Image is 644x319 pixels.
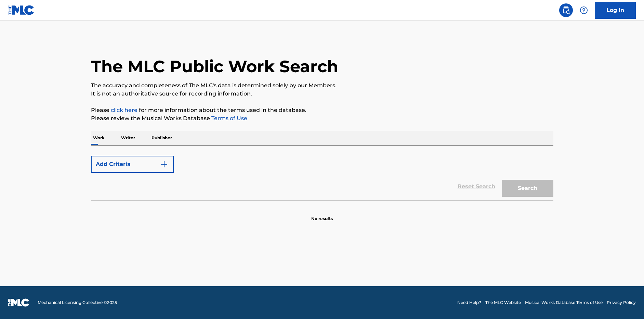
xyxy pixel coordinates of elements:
h1: The MLC Public Work Search [91,56,338,77]
div: Help [577,3,591,17]
iframe: Chat Widget [610,286,644,319]
p: Writer [119,131,137,145]
p: Please review the Musical Works Database [91,114,553,123]
span: Mechanical Licensing Collective © 2025 [38,299,117,306]
p: It is not an authoritative source for recording information. [91,90,553,98]
a: click here [111,107,137,113]
form: Search Form [91,152,553,200]
img: help [580,6,588,14]
p: Please for more information about the terms used in the database. [91,106,553,114]
a: Musical Works Database Terms of Use [525,299,603,306]
img: logo [8,298,29,307]
a: Need Help? [457,299,481,306]
a: Log In [595,2,636,19]
img: search [562,6,570,14]
a: Terms of Use [210,115,247,122]
button: Add Criteria [91,156,174,173]
a: Public Search [559,3,573,17]
p: Work [91,131,107,145]
img: 9d2ae6d4665cec9f34b9.svg [160,160,168,168]
a: Privacy Policy [607,299,636,306]
img: MLC Logo [8,5,35,15]
p: The accuracy and completeness of The MLC's data is determined solely by our Members. [91,81,553,90]
p: Publisher [149,131,174,145]
a: The MLC Website [485,299,521,306]
p: No results [311,207,333,222]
